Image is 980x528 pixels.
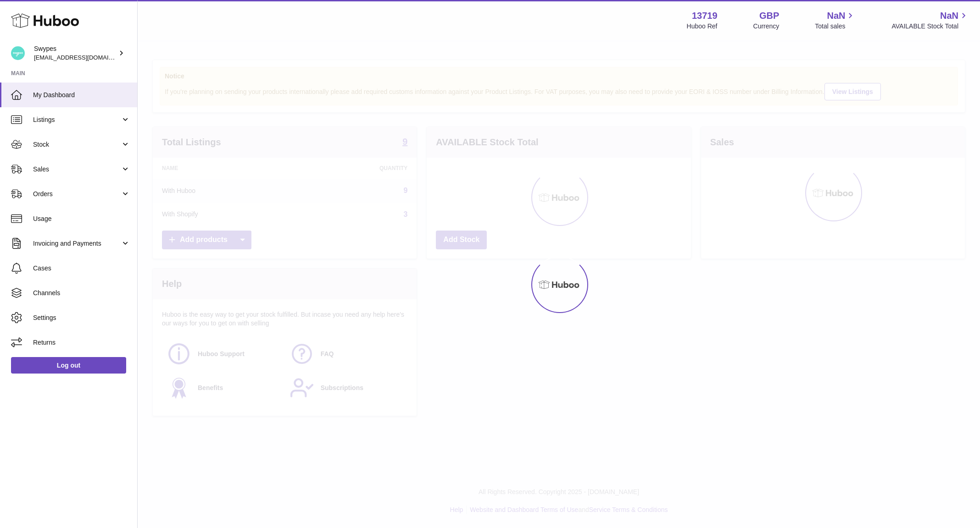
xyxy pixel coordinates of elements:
span: Channels [33,289,130,297]
span: [EMAIL_ADDRESS][DOMAIN_NAME] [34,54,135,61]
strong: 13719 [692,10,718,22]
span: Stock [33,140,121,149]
div: Huboo Ref [687,22,718,31]
span: Settings [33,313,130,322]
span: Cases [33,264,130,273]
span: Sales [33,165,121,174]
span: AVAILABLE Stock Total [891,22,969,31]
span: Usage [33,214,130,223]
span: Invoicing and Payments [33,239,121,248]
a: NaN AVAILABLE Stock Total [891,10,969,31]
img: hello@swypes.co.uk [11,46,25,60]
div: Currency [753,22,780,31]
span: NaN [940,10,958,22]
span: Returns [33,338,130,347]
span: NaN [827,10,845,22]
span: Total sales [815,22,856,31]
strong: GBP [759,10,779,22]
span: Orders [33,190,121,198]
a: Log out [11,357,126,374]
span: Listings [33,115,121,124]
a: NaN Total sales [815,10,856,31]
span: My Dashboard [33,91,130,99]
div: Swypes [34,44,117,62]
